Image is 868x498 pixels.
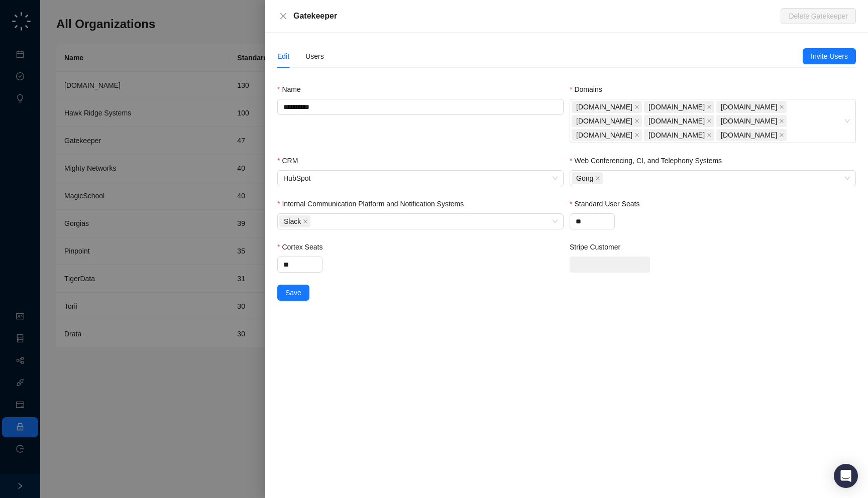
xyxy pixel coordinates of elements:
[572,101,642,113] span: gatekeeperhq.com
[779,133,784,138] span: close
[576,115,632,127] span: [DOMAIN_NAME]
[721,101,777,112] span: [DOMAIN_NAME]
[648,130,705,141] span: [DOMAIN_NAME]
[279,215,310,227] span: Slack
[312,218,314,225] input: Internal Communication Platform and Notification Systems
[279,12,287,20] span: close
[779,118,784,123] span: close
[570,214,614,229] input: Standard User Seats
[576,173,593,184] span: Gong
[834,464,858,488] div: Open Intercom Messenger
[716,129,787,141] span: gatekeeperclm.com
[285,287,301,298] span: Save
[570,84,609,95] label: Domains
[707,133,712,138] span: close
[572,115,642,127] span: gatekeepervclm.com
[779,104,784,109] span: close
[277,99,564,115] input: Name
[277,285,309,301] button: Save
[303,219,308,224] span: close
[605,175,607,182] input: Web Conferencing, CI, and Telephony Systems
[572,129,642,141] span: gatekeeperhq.net
[716,101,787,113] span: gatekeeper.io
[721,130,777,141] span: [DOMAIN_NAME]
[277,198,471,209] label: Internal Communication Platform and Notification Systems
[634,118,639,123] span: close
[576,101,632,112] span: [DOMAIN_NAME]
[789,132,791,139] input: Domains
[634,133,639,138] span: close
[576,130,632,141] span: [DOMAIN_NAME]
[284,216,301,227] span: Slack
[716,115,787,127] span: trygatekeeper.com
[570,198,646,209] label: Standard User Seats
[277,51,289,62] div: Edit
[648,101,705,112] span: [DOMAIN_NAME]
[644,129,714,141] span: usegatekeeper.com
[277,241,330,253] label: Cortex Seats
[293,10,781,22] div: Gatekeeper
[721,115,777,127] span: [DOMAIN_NAME]
[595,176,600,181] span: close
[277,84,308,95] label: Name
[305,51,324,62] div: Users
[811,51,848,62] span: Invite Users
[277,10,289,22] button: Close
[277,155,305,166] label: CRM
[278,257,322,272] input: Cortex Seats
[570,155,729,166] label: Web Conferencing, CI, and Telephony Systems
[648,115,705,127] span: [DOMAIN_NAME]
[283,171,558,186] span: HubSpot
[644,101,714,113] span: gatekeeperhq.io
[570,241,627,253] label: Stripe Customer
[781,8,856,24] button: Delete Gatekeeper
[803,48,856,64] button: Invite Users
[644,115,714,127] span: gatekeeperhq.co
[707,118,712,123] span: close
[707,104,712,109] span: close
[634,104,639,109] span: close
[572,172,603,184] span: Gong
